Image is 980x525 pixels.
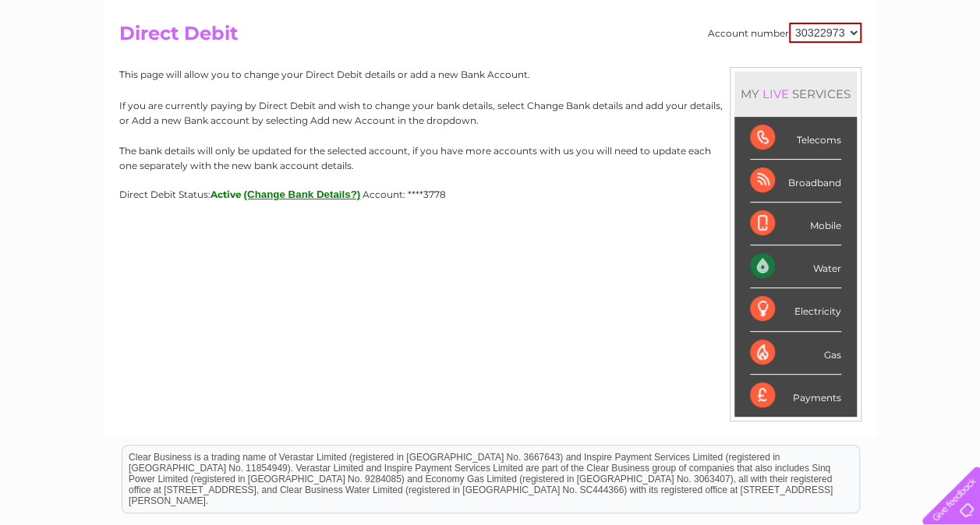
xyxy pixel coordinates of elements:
[119,143,861,173] p: The bank details will only be updated for the selected account, if you have more accounts with us...
[750,160,841,203] div: Broadband
[750,288,841,331] div: Electricity
[211,189,242,200] span: Active
[119,67,861,82] p: This page will allow you to change your Direct Debit details or add a new Bank Account.
[119,23,861,52] h2: Direct Debit
[750,245,841,288] div: Water
[929,66,965,78] a: Log out
[244,189,361,200] button: (Change Bank Details?)
[706,66,735,78] a: Water
[788,66,835,78] a: Telecoms
[759,86,792,101] div: LIVE
[708,23,861,43] div: Account number
[876,66,915,78] a: Contact
[734,72,857,116] div: MY SERVICES
[122,9,859,76] div: Clear Business is a trading name of Verastar Limited (registered in [GEOGRAPHIC_DATA] No. 3667643...
[119,98,861,128] p: If you are currently paying by Direct Debit and wish to change your bank details, select Change B...
[745,66,779,78] a: Energy
[750,203,841,245] div: Mobile
[750,332,841,375] div: Gas
[34,41,114,88] img: logo.png
[750,117,841,160] div: Telecoms
[750,375,841,417] div: Payments
[119,189,861,200] div: Direct Debit Status:
[686,8,794,27] a: 0333 014 3131
[844,66,867,78] a: Blog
